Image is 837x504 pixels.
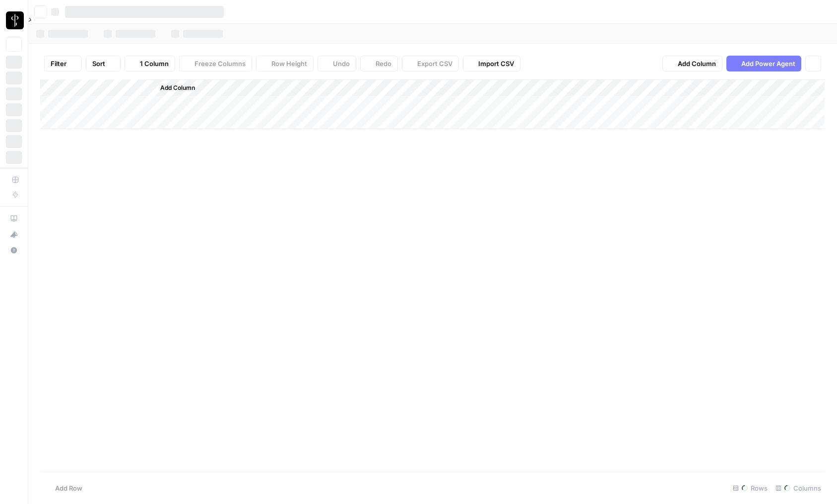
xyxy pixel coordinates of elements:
span: Add Row [55,483,82,493]
span: Sort [92,59,105,69]
div: What's new? [6,227,21,242]
button: Add Column [147,81,199,94]
a: AirOps Academy [6,211,22,226]
div: Rows [729,480,772,496]
span: Row Height [271,59,307,69]
button: Workspace: LP Production Workloads [6,8,22,33]
span: Add Column [160,83,195,92]
button: Filter [44,56,82,72]
span: Filter [51,59,66,69]
button: Row Height [256,56,314,72]
button: Add Column [662,56,722,72]
span: Freeze Columns [194,59,246,69]
img: LP Production Workloads Logo [6,11,24,29]
span: Undo [333,59,350,69]
button: 1 Column [125,56,175,72]
button: Sort [86,56,121,72]
button: Redo [360,56,398,72]
span: Import CSV [478,59,514,69]
button: Undo [318,56,356,72]
button: Add Row [40,480,88,496]
button: Help + Support [6,242,22,258]
button: Export CSV [402,56,459,72]
span: Add Column [678,59,716,69]
span: Export CSV [417,59,452,69]
button: What's new? [6,226,22,242]
button: Freeze Columns [179,56,252,72]
span: 1 Column [140,59,169,69]
div: Columns [772,480,825,496]
span: Redo [376,59,391,69]
button: Add Power Agent [726,56,801,72]
button: Import CSV [463,56,520,72]
span: Add Power Agent [741,59,795,69]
